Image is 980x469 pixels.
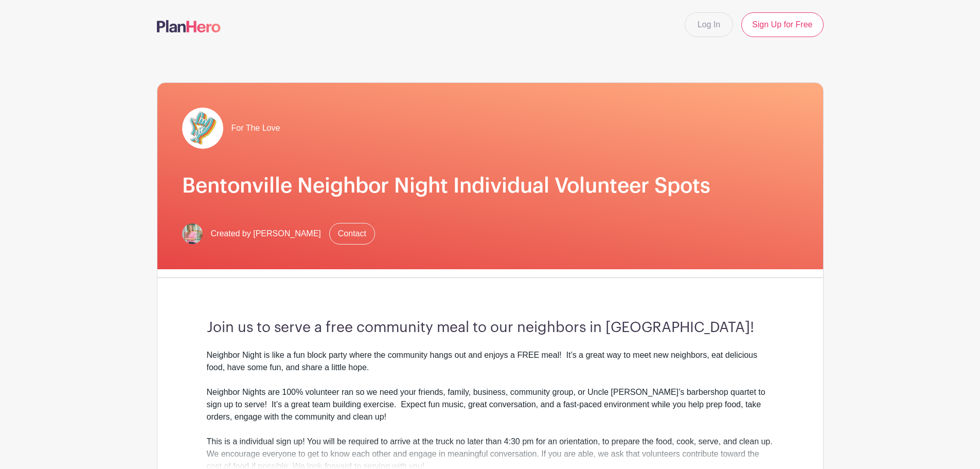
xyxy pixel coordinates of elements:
[329,223,375,245] a: Contact
[685,12,733,37] a: Log In
[207,319,774,337] h3: Join us to serve a free community meal to our neighbors in [GEOGRAPHIC_DATA]!
[182,223,203,244] img: 2x2%20headshot.png
[741,12,823,37] a: Sign Up for Free
[211,228,321,240] span: Created by [PERSON_NAME]
[231,122,280,134] span: For The Love
[182,108,223,149] img: pageload-spinner.gif
[157,20,221,32] img: logo-507f7623f17ff9eddc593b1ce0a138ce2505c220e1c5a4e2b4648c50719b7d32.svg
[207,349,774,374] div: Neighbor Night is like a fun block party where the community hangs out and enjoys a FREE meal! It...
[182,173,798,198] h1: Bentonville Neighbor Night Individual Volunteer Spots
